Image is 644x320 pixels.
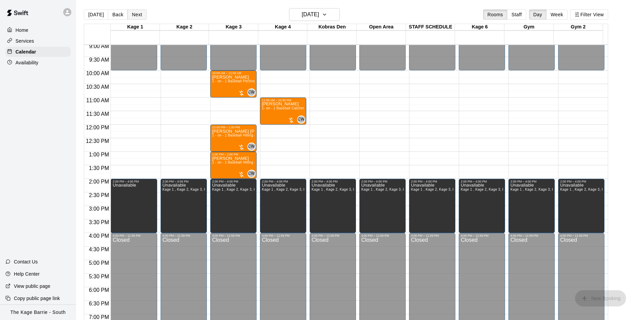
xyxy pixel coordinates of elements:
[361,234,391,237] div: 4:00 PM – 11:59 PM
[212,180,240,183] div: 2:00 PM – 4:00 PM
[260,98,306,125] div: 11:00 AM – 12:00 PM: Mason Woods
[411,234,440,237] div: 4:00 PM – 11:59 PM
[461,188,623,191] span: Kage 1 , Kage 2, Kage 3, Kage 4, Kobras Den, Open Area, STAFF SCHEDULE, Kage 6, Gym, Gym 2
[260,179,306,233] div: 2:00 PM – 4:00 PM: Unavailable
[247,143,256,151] div: Cole White
[16,38,34,44] p: Services
[108,9,128,20] button: Back
[87,287,111,293] span: 6:00 PM
[85,84,111,90] span: 10:30 AM
[87,152,111,157] span: 1:00 PM
[111,24,160,30] div: Kage 1
[483,9,507,20] button: Rooms
[504,24,554,30] div: Gym
[250,170,256,178] span: Cole White
[84,9,108,20] button: [DATE]
[16,48,36,55] p: Calendar
[507,9,526,20] button: Staff
[357,24,406,30] div: Open Area
[87,219,111,225] span: 3:30 PM
[455,24,504,30] div: Kage 6
[212,188,375,191] span: Kage 1 , Kage 2, Kage 3, Kage 4, Kobras Den, Open Area, STAFF SCHEDULE, Kage 6, Gym, Gym 2
[163,180,190,183] div: 2:00 PM – 4:00 PM
[560,180,588,183] div: 2:00 PM – 4:00 PM
[87,247,111,252] span: 4:30 PM
[510,180,538,183] div: 2:00 PM – 4:00 PM
[88,57,111,63] span: 9:30 AM
[14,283,50,290] p: View public page
[113,180,140,183] div: 2:00 PM – 4:00 PM
[558,179,604,233] div: 2:00 PM – 4:00 PM: Unavailable
[14,258,38,265] p: Contact Us
[461,234,490,237] div: 4:00 PM – 11:59 PM
[87,314,111,320] span: 7:00 PM
[262,106,316,110] span: 1- on - 1 Baseball Catchers Clinic
[411,180,439,183] div: 2:00 PM – 4:00 PM
[289,8,340,21] button: [DATE]
[16,27,28,34] p: Home
[87,165,111,171] span: 1:30 PM
[87,301,111,306] span: 6:30 PM
[248,143,255,150] span: CW
[300,115,305,124] span: Cole White
[250,88,256,97] span: Cole White
[212,133,284,137] span: 1 - on - 1 Baseball Hitting and Pitching Clinic
[529,9,547,20] button: Day
[85,111,111,117] span: 11:30 AM
[406,24,455,30] div: STAFF SCHEDULE
[87,274,111,279] span: 5:30 PM
[560,234,590,237] div: 4:00 PM – 11:59 PM
[508,179,555,233] div: 2:00 PM – 4:00 PM: Unavailable
[163,188,325,191] span: Kage 1 , Kage 2, Kage 3, Kage 4, Kobras Den, Open Area, STAFF SCHEDULE, Kage 6, Gym, Gym 2
[10,309,66,316] p: The Kage Barrie - South
[210,152,257,179] div: 1:00 PM – 2:00 PM: Chase Philpott
[87,233,111,239] span: 4:00 PM
[212,153,240,156] div: 1:00 PM – 2:00 PM
[361,188,524,191] span: Kage 1 , Kage 2, Kage 3, Kage 4, Kobras Den, Open Area, STAFF SCHEDULE, Kage 6, Gym, Gym 2
[247,170,256,178] div: Cole White
[85,70,111,76] span: 10:00 AM
[546,9,568,20] button: Week
[14,295,60,302] p: Copy public page link
[361,180,389,183] div: 2:00 PM – 4:00 PM
[297,115,305,124] div: Cole White
[87,192,111,198] span: 2:30 PM
[461,180,488,183] div: 2:00 PM – 4:00 PM
[312,180,339,183] div: 2:00 PM – 4:00 PM
[161,179,207,233] div: 2:00 PM – 4:00 PM: Unavailable
[127,9,146,20] button: Next
[247,88,256,97] div: Cole White
[87,206,111,212] span: 3:00 PM
[84,125,111,130] span: 12:00 PM
[163,234,192,237] div: 4:00 PM – 11:59 PM
[212,234,242,237] div: 4:00 PM – 11:59 PM
[302,10,319,19] h6: [DATE]
[5,36,71,46] a: Services
[359,179,406,233] div: 2:00 PM – 4:00 PM: Unavailable
[510,234,540,237] div: 4:00 PM – 11:59 PM
[212,161,284,164] span: 1 - on - 1 Baseball Hitting and Pitching Clinic
[212,126,242,129] div: 12:00 PM – 1:00 PM
[88,43,111,49] span: 9:00 AM
[111,179,157,233] div: 2:00 PM – 4:00 PM: Unavailable
[262,99,293,102] div: 11:00 AM – 12:00 PM
[85,98,111,103] span: 11:00 AM
[5,58,71,68] div: Availability
[310,179,356,233] div: 2:00 PM – 4:00 PM: Unavailable
[212,71,243,75] div: 10:00 AM – 11:00 AM
[160,24,209,30] div: Kage 2
[212,79,266,83] span: 1 - on - 1 Baseball Pitching Clinic
[5,25,71,35] a: Home
[262,234,291,237] div: 4:00 PM – 11:59 PM
[87,179,111,185] span: 2:00 PM
[411,188,574,191] span: Kage 1 , Kage 2, Kage 3, Kage 4, Kobras Den, Open Area, STAFF SCHEDULE, Kage 6, Gym, Gym 2
[14,271,40,277] p: Help Center
[16,59,39,66] p: Availability
[5,47,71,57] a: Calendar
[210,70,257,98] div: 10:00 AM – 11:00 AM: Caleb Evans
[409,179,455,233] div: 2:00 PM – 4:00 PM: Unavailable
[570,9,608,20] button: Filter View
[459,179,505,233] div: 2:00 PM – 4:00 PM: Unavailable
